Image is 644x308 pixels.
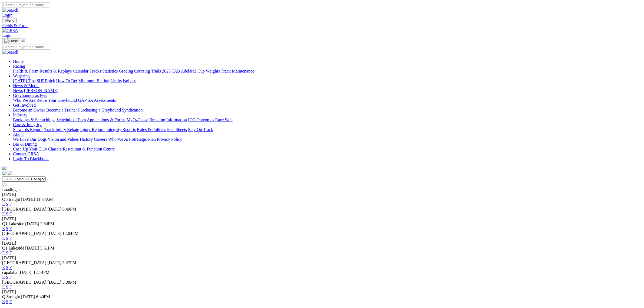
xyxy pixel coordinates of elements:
[9,226,12,231] a: F
[9,202,12,207] a: F
[2,290,642,294] div: [DATE]
[215,117,232,122] a: Race Safe
[34,270,50,275] span: 12:14PM
[6,275,8,280] a: S
[2,226,5,231] a: E
[13,69,642,74] div: Racing
[80,137,93,142] a: History
[134,69,150,73] a: Coursing
[2,260,46,265] span: [GEOGRAPHIC_DATA]
[162,69,205,73] a: 2025 TAB Adelaide Cup
[13,156,49,161] a: Login To Blackbook
[157,137,182,142] a: Privacy Policy
[6,299,8,304] a: S
[5,18,14,22] span: Menu
[2,270,17,275] span: capalaba
[13,88,642,93] div: News & Media
[2,212,5,216] a: E
[46,108,77,112] a: Become a Trainer
[13,113,27,117] a: Industry
[9,275,12,280] a: F
[25,221,39,226] span: [DATE]
[94,137,107,142] a: Careers
[2,221,24,226] span: Q1 Lakeside
[9,236,12,241] a: F
[167,127,187,132] a: Fact Sheets
[13,147,47,151] a: Cash Up Your Club
[9,299,12,304] a: F
[47,231,61,236] span: [DATE]
[137,127,166,132] a: Rules & Policies
[13,83,39,88] a: News & Media
[2,217,642,221] div: [DATE]
[37,78,55,83] a: SUREpick
[24,88,58,93] a: [PERSON_NAME]
[2,241,642,246] div: [DATE]
[18,270,32,275] span: [DATE]
[13,127,43,132] a: Stewards Reports
[47,260,61,265] span: [DATE]
[2,275,5,280] a: E
[2,299,5,304] a: E
[13,98,35,103] a: Who We Are
[13,78,35,83] a: [DATE] Tips
[37,98,77,103] a: Retire Your Greyhound
[13,64,25,68] a: Racing
[13,103,36,107] a: Get Involved
[21,197,35,202] span: [DATE]
[2,255,642,260] div: [DATE]
[106,127,136,132] a: Integrity Reports
[127,117,148,122] a: MyOzChase
[13,93,47,98] a: Greyhounds as Pets
[2,2,50,8] input: Search
[21,294,35,299] span: [DATE]
[2,265,5,270] a: E
[2,50,18,55] img: Search
[151,69,161,73] a: Trials
[6,251,8,255] a: S
[80,127,105,132] a: Injury Reports
[2,166,6,170] img: logo-grsa-white.png
[6,226,8,231] a: S
[2,207,46,211] span: [GEOGRAPHIC_DATA]
[2,197,20,202] span: Q Straight
[188,117,214,122] a: ICG Outcomes
[206,69,220,73] a: Weights
[78,78,122,83] a: Minimum Betting Limits
[2,285,5,289] a: E
[2,182,50,187] input: Select date
[13,147,642,152] div: Bar & Dining
[8,171,12,175] img: twitter.svg
[40,246,54,250] span: 5:51PM
[122,108,143,112] a: Syndication
[13,132,24,137] a: About
[73,69,88,73] a: Calendar
[39,69,72,73] a: Results & Replays
[2,28,18,33] img: GRSA
[13,122,42,127] a: Care & Integrity
[36,294,50,299] span: 6:40PM
[78,98,116,103] a: GAP SA Assessments
[48,147,115,151] a: Chasers Restaurant & Function Centre
[6,202,8,207] a: S
[2,294,20,299] span: Q Straight
[6,236,8,241] a: S
[78,108,121,112] a: Purchasing a Greyhound
[188,127,213,132] a: Stay On Track
[149,117,187,122] a: Breeding Information
[13,127,642,132] div: Care & Integrity
[13,152,39,156] a: Contact GRSA
[2,38,20,44] button: Toggle navigation
[6,285,8,289] a: S
[13,108,45,112] a: Become an Owner
[2,236,5,241] a: E
[2,251,5,255] a: E
[13,117,55,122] a: Bookings & Scratchings
[132,137,156,142] a: Strategic Plan
[13,74,30,78] a: Wagering
[48,137,79,142] a: Vision and Values
[6,212,8,216] a: S
[119,69,133,73] a: Grading
[9,251,12,255] a: F
[123,78,136,83] a: Isolynx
